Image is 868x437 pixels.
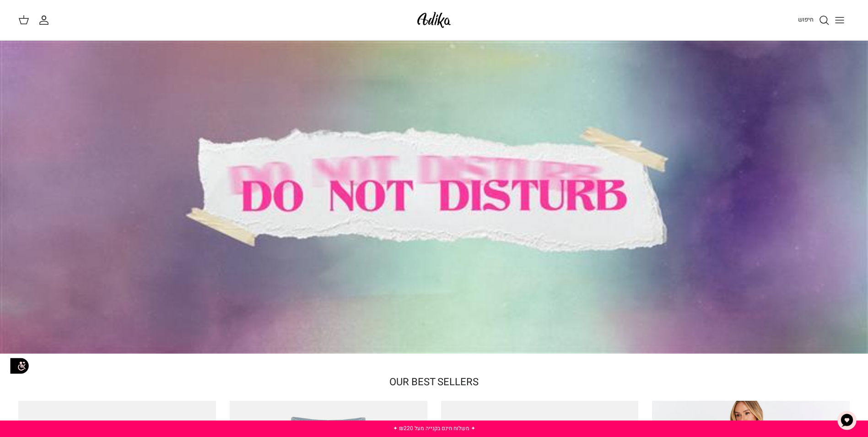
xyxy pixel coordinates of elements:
[833,407,861,434] button: צ'אט
[798,15,830,26] a: חיפוש
[393,424,475,432] a: ✦ משלוח חינם בקנייה מעל ₪220 ✦
[415,9,453,31] img: Adika IL
[389,375,479,389] a: OUR BEST SELLERS
[798,15,814,24] span: חיפוש
[7,353,32,378] img: accessibility_icon02.svg
[830,10,850,30] button: Toggle menu
[38,15,53,26] a: החשבון שלי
